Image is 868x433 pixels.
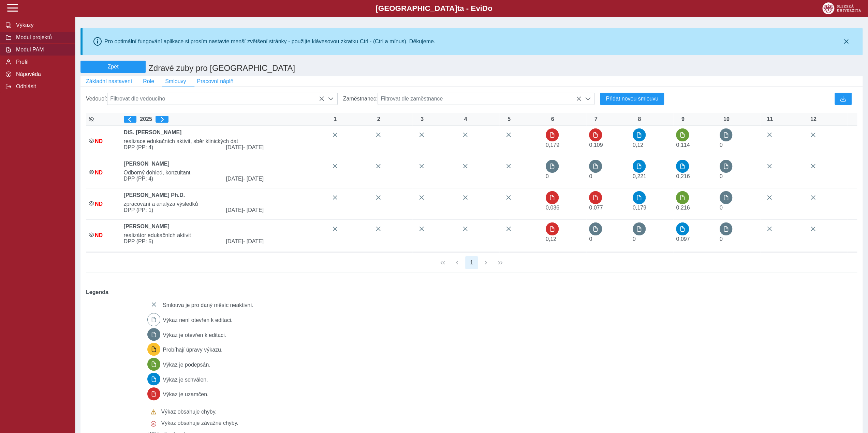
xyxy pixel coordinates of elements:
[589,236,592,242] span: Úvazek :
[600,93,664,105] button: Přidat novou smlouvu
[14,71,69,77] span: Nápověda
[606,96,658,102] span: Přidat novou smlouvu
[121,201,326,207] span: zpracování a analýza výsledků
[482,4,488,13] span: D
[223,176,326,182] span: [DATE]
[546,142,559,148] span: Úvazek : 1,432 h / den. 7,16 h / týden.
[80,61,146,73] button: Zpět
[143,78,154,84] span: Role
[95,201,103,207] span: Nepravidelná dohoda
[191,76,239,87] button: Pracovní náplň
[720,116,733,122] div: 10
[223,144,326,151] span: [DATE]
[14,83,69,90] span: Odhlásit
[161,409,216,415] span: Výkaz obsahuje chyby.
[124,161,170,167] b: [PERSON_NAME]
[822,2,861,14] img: logo_web_su.png
[676,236,690,242] span: Úvazek : 0,776 h / den. 3,88 h / týden.
[124,116,323,123] div: 2025
[340,90,598,108] div: Zaměstnanec:
[223,238,326,245] span: [DATE]
[161,420,238,426] span: Výkaz obsahuje závažné chyby.
[459,116,472,122] div: 4
[20,4,848,13] b: [GEOGRAPHIC_DATA] a - Evi
[457,4,459,13] span: t
[14,34,69,41] span: Modul projektů
[633,116,646,122] div: 8
[633,173,646,179] span: Úvazek : 1,768 h / den. 8,84 h / týden.
[633,142,643,148] span: Úvazek : 0,96 h / den. 4,8 h / týden.
[502,116,516,122] div: 5
[243,207,264,213] span: - [DATE]
[163,347,222,353] span: Probíhají úpravy výkazu.
[378,93,582,105] span: Filtrovat dle zaměstnance
[89,138,94,143] i: Smlouva je aktivní
[107,93,324,105] span: Filtrovat dle vedoucího
[14,47,69,53] span: Modul PAM
[676,173,690,179] span: Úvazek : 1,728 h / den. 8,64 h / týden.
[589,173,592,179] span: Úvazek :
[546,205,559,211] span: Úvazek : 0,288 h / den. 1,44 h / týden.
[720,173,723,179] span: Úvazek :
[197,78,233,84] span: Pracovní náplň
[95,138,103,144] span: Nepravidelná dohoda
[124,223,170,229] b: [PERSON_NAME]
[84,64,143,70] span: Zpět
[163,392,208,398] span: Výkaz je uzamčen.
[86,96,107,102] span: Vedoucí:
[89,117,94,122] i: Zobrazit aktivní / neaktivní smlouvy
[589,205,603,211] span: Úvazek : 0,616 h / den. 3,08 h / týden.
[372,116,385,122] div: 2
[89,169,94,175] i: Smlouva je aktivní
[633,236,636,242] span: Úvazek :
[95,232,103,238] span: Nepravidelná dohoda
[633,205,646,211] span: Úvazek : 1,432 h / den. 7,16 h / týden.
[465,256,478,269] button: 1
[14,22,69,28] span: Výkazy
[121,232,326,238] span: realizátor edukačních aktivit
[546,173,549,179] span: Úvazek :
[14,59,69,65] span: Profil
[121,176,223,182] span: DPP (PP: 4)
[720,142,723,148] span: Úvazek :
[104,38,435,45] div: Pro optimální fungování aplikace si prosím nastavte menší zvětšení stránky - použijte klávesovou ...
[243,144,264,150] span: - [DATE]
[86,78,132,84] span: Základní nastavení
[95,170,103,175] span: Nepravidelná dohoda
[160,76,191,87] button: Smlouvy
[546,116,559,122] div: 6
[676,116,690,122] div: 9
[807,116,820,122] div: 12
[243,238,264,244] span: - [DATE]
[223,207,326,213] span: [DATE]
[121,238,223,245] span: DPP (PP: 5)
[146,61,667,76] h1: Zdravé zuby pro [GEOGRAPHIC_DATA]
[589,116,603,122] div: 7
[121,207,223,213] span: DPP (PP: 1)
[163,332,226,338] span: Výkaz je otevřen k editaci.
[763,116,777,122] div: 11
[243,176,264,182] span: - [DATE]
[720,236,723,242] span: Úvazek :
[124,192,185,198] b: [PERSON_NAME] Ph.D.
[89,201,94,206] i: Smlouva je aktivní
[137,76,160,87] button: Role
[589,142,603,148] span: Úvazek : 0,872 h / den. 4,36 h / týden.
[163,317,233,323] span: Výkaz není otevřen k editaci.
[121,144,223,151] span: DPP (PP: 4)
[415,116,429,122] div: 3
[121,170,326,176] span: Odborný dohled, konzultant
[89,232,94,237] i: Smlouva je aktivní
[546,236,556,242] span: Úvazek : 0,96 h / den. 4,8 h / týden.
[83,287,854,298] b: Legenda
[124,129,182,135] b: DiS. [PERSON_NAME]
[163,377,208,383] span: Výkaz je schválen.
[165,78,186,84] span: Smlouvy
[163,302,253,308] span: Smlouva je pro daný měsíc neaktivní.
[121,138,326,144] span: realizace edukačních aktivit, sběr klinických dat
[163,362,210,368] span: Výkaz je podepsán.
[676,142,690,148] span: Úvazek : 0,912 h / den. 4,56 h / týden.
[676,205,690,211] span: Úvazek : 1,728 h / den. 8,64 h / týden.
[328,116,342,122] div: 1
[720,205,723,211] span: Úvazek :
